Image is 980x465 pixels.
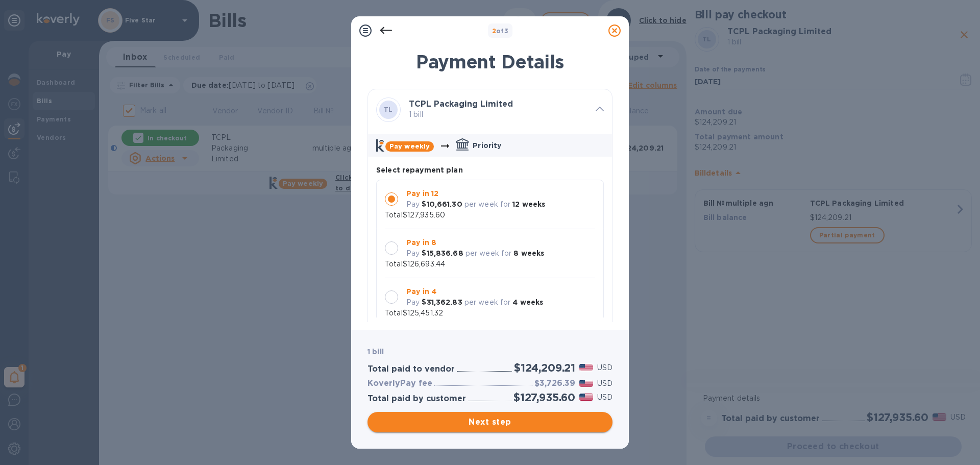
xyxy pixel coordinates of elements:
[579,394,593,401] img: USD
[385,308,443,319] p: Total $125,451.32
[385,259,445,270] p: Total $126,693.44
[597,362,612,373] p: USD
[367,394,466,404] h3: Total paid by customer
[579,364,593,371] img: USD
[389,142,430,150] b: Pay weekly
[492,27,509,35] b: of 3
[534,379,575,388] h3: $3,726.39
[513,391,575,404] h2: $127,935.60
[406,287,436,296] b: Pay in 4
[464,199,511,210] p: per week for
[409,109,587,120] p: 1 bill
[422,298,462,306] b: $31,362.83
[367,51,612,72] h1: Payment Details
[367,412,612,432] button: Next step
[513,249,544,257] b: 8 weeks
[367,364,455,374] h3: Total paid to vendor
[406,238,436,247] b: Pay in 8
[512,298,543,306] b: 4 weeks
[514,361,575,374] h2: $124,209.21
[406,199,420,210] p: Pay
[473,140,501,151] p: Priority
[376,166,463,174] b: Select repayment plan
[579,380,593,387] img: USD
[422,249,463,257] b: $15,836.68
[367,379,432,388] h3: KoverlyPay fee
[406,248,420,259] p: Pay
[464,297,511,308] p: per week for
[409,99,513,109] b: TCPL Packaging Limited
[376,416,604,428] span: Next step
[368,89,612,130] div: TLTCPL Packaging Limited 1 bill
[406,297,420,308] p: Pay
[385,210,445,221] p: Total $127,935.60
[492,27,496,35] span: 2
[422,200,462,208] b: $10,661.30
[597,392,612,403] p: USD
[929,416,980,465] iframe: Chat Widget
[384,106,393,113] b: TL
[367,348,384,356] b: 1 bill
[465,248,512,259] p: per week for
[512,200,545,208] b: 12 weeks
[406,189,438,198] b: Pay in 12
[597,378,612,389] p: USD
